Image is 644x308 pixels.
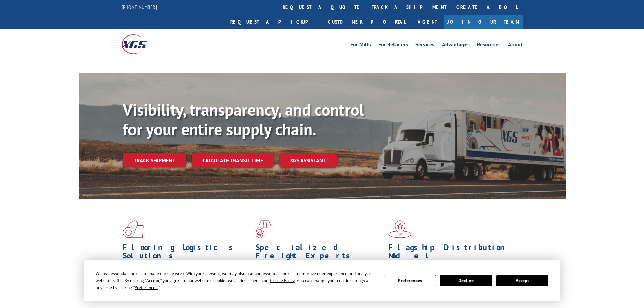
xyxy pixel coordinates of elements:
[256,243,383,263] h1: Specialized Freight Experts
[84,260,560,301] div: Cookie Consent Prompt
[123,153,186,167] a: Track shipment
[192,153,274,168] a: Calculate transit time
[123,243,251,263] h1: Flooring Logistics Solutions
[388,220,412,238] img: xgs-icon-flagship-distribution-model-red
[122,4,157,10] a: [PHONE_NUMBER]
[323,15,411,29] a: Customer Portal
[388,243,516,263] h1: Flagship Distribution Model
[225,15,323,29] a: Request a pickup
[123,220,144,238] img: xgs-icon-total-supply-chain-intelligence-red
[477,42,501,49] a: Resources
[256,220,271,238] img: xgs-icon-focused-on-flooring-red
[279,153,337,168] a: XGS ASSISTANT
[270,278,295,283] span: Cookie Policy
[496,275,548,286] button: Accept
[508,42,523,49] a: About
[123,99,364,140] b: Visibility, transparency, and control for your entire supply chain.
[384,275,436,286] button: Preferences
[442,42,470,49] a: Advantages
[444,15,523,29] a: Join Our Team
[411,15,444,29] a: Agent
[378,42,408,49] a: For Retailers
[440,275,492,286] button: Decline
[96,270,376,291] div: We use essential cookies to make our site work. With your consent, we may also use non-essential ...
[350,42,371,49] a: For Mills
[135,285,158,290] span: Preferences
[415,42,434,49] a: Services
